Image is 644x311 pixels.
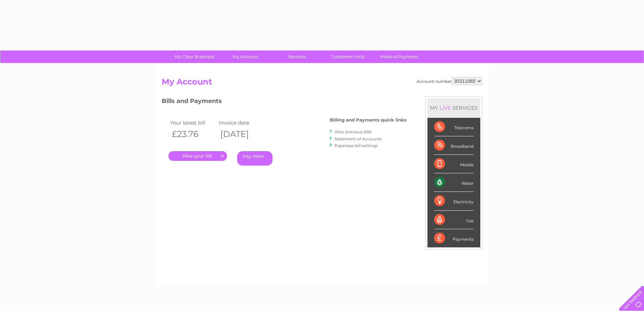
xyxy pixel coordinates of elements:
[434,192,474,210] div: Electricity
[330,117,407,123] h4: Billing and Payments quick links
[320,50,376,63] a: Customer Help
[162,96,407,108] h3: Bills and Payments
[168,151,227,161] a: .
[427,98,480,117] div: MY SERVICES
[434,211,474,229] div: Gas
[434,118,474,136] div: Telecoms
[168,127,217,141] th: £23.76
[269,50,325,63] a: Services
[334,143,378,148] a: Paperless bill settings
[434,173,474,192] div: Water
[434,136,474,155] div: Broadband
[334,136,382,141] a: Statement of Accounts
[434,155,474,173] div: Mobile
[167,50,222,63] a: My Clear Business
[162,77,482,90] h2: My Account
[237,151,272,166] a: Pay Here
[217,118,265,127] td: Invoice date
[217,127,265,141] th: [DATE]
[434,229,474,247] div: Payments
[168,118,217,127] td: Your latest bill
[372,50,427,63] a: Make A Payment
[438,105,452,111] div: LIVE
[334,129,372,134] a: View previous bills
[417,77,482,85] div: Account number
[218,50,273,63] a: My Account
